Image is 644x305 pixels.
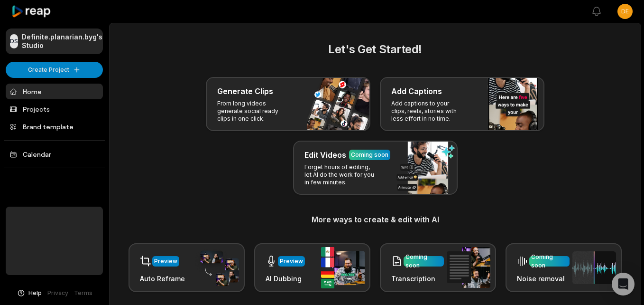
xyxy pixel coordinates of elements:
div: Preview [280,257,303,266]
img: ai_dubbing.png [321,247,365,288]
img: noise_removal.png [572,251,616,284]
span: Help [28,289,42,297]
p: Definite.planarian.byg's Studio [22,33,102,50]
h3: Generate Clips [217,86,273,97]
a: Brand template [6,119,103,134]
a: Projects [6,101,103,117]
button: Create Project [6,62,103,78]
p: Forget hours of editing, let AI do the work for you in few minutes. [304,163,378,186]
h3: Auto Reframe [140,274,185,284]
div: Coming soon [405,253,442,270]
h3: AI Dubbing [266,274,305,284]
img: transcription.png [447,247,490,288]
div: Open Intercom Messenger [612,273,635,295]
div: Preview [154,257,177,266]
div: Coming soon [531,253,568,270]
h3: Transcription [391,274,444,284]
button: Help [17,289,42,297]
p: From long videos generate social ready clips in one click. [217,100,291,123]
a: Terms [74,289,92,297]
h3: Edit Videos [304,149,346,161]
a: Calendar [6,146,103,162]
h2: Let's Get Started! [121,41,629,58]
h3: Add Captions [391,86,442,97]
div: Coming soon [351,151,388,159]
h3: More ways to create & edit with AI [121,214,629,225]
img: auto_reframe.png [195,249,239,286]
a: Home [6,84,103,99]
a: Privacy [47,289,68,297]
p: Add captions to your clips, reels, stories with less effort in no time. [391,100,465,123]
h3: Noise removal [517,274,570,284]
div: DS [10,34,18,48]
